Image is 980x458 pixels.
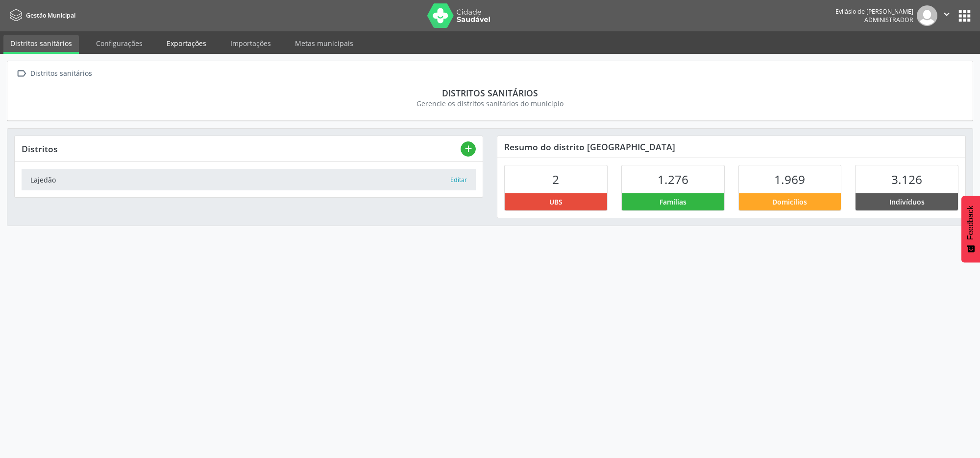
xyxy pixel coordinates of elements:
button:  [937,5,956,26]
span: UBS [549,197,563,207]
a: Importações [223,35,278,52]
div: Lajedão [30,175,450,185]
a: Configurações [89,35,149,52]
div: Distritos [22,143,461,154]
a: Exportações [160,35,213,52]
div: Evilásio de [PERSON_NAME] [835,7,913,16]
span: Feedback [966,206,975,240]
span: Administrador [864,16,913,24]
div: Gerencie os distritos sanitários do município [21,98,959,109]
span: Gestão Municipal [26,11,75,20]
span: 1.969 [774,171,805,187]
div: Distritos sanitários [21,88,959,98]
span: Indivíduos [889,197,925,207]
i:  [941,9,952,20]
a: Distritos sanitários [3,35,79,54]
span: 3.126 [891,171,922,187]
a: Metas municipais [288,35,360,52]
div: Distritos sanitários [28,67,94,81]
div: Resumo do distrito [GEOGRAPHIC_DATA] [497,136,965,158]
button: Feedback - Mostrar pesquisa [961,196,980,262]
button: Editar [450,175,467,185]
span: 1.276 [658,171,688,187]
img: img [917,5,937,26]
a: Gestão Municipal [7,7,75,23]
button: apps [956,7,973,24]
i:  [14,67,28,81]
a: Lajedão Editar [22,169,476,190]
span: Famílias [660,197,686,207]
a:  Distritos sanitários [14,67,94,81]
span: 2 [552,171,559,187]
span: Domicílios [772,197,807,207]
i: add [463,143,474,154]
button: add [461,141,476,157]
